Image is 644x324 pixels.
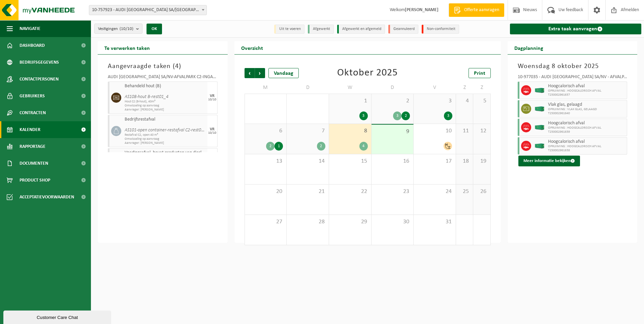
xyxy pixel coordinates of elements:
[20,121,40,138] span: Kalender
[3,309,112,324] iframe: chat widget
[469,68,491,78] a: Print
[89,5,206,15] span: 10-757923 - AUDI BRUSSELS SA/NV - VORST
[548,144,625,149] span: OPRUIMING : HOOGCALORISCH AFVAL
[120,27,133,31] count: (10/10)
[125,137,206,141] span: Omwisseling op aanvraag
[175,63,179,70] span: 4
[125,84,206,89] span: Behandeld hout (B)
[245,68,255,78] span: Vorige
[459,97,470,105] span: 4
[20,138,45,155] span: Rapportage
[535,125,545,130] img: HK-XC-40-GN-00
[535,88,545,93] img: HK-XC-40-GN-00
[308,25,334,34] li: Afgewerkt
[20,54,59,71] span: Bedrijfsgegevens
[449,3,504,17] a: Offerte aanvragen
[477,158,487,165] span: 19
[393,111,401,120] div: 3
[125,128,208,133] i: AS101-open container-restafval C2-rest05_4
[274,25,304,34] li: Uit te voeren
[245,82,287,94] td: M
[548,149,625,153] span: T250002961638
[20,189,74,205] span: Acceptatievoorwaarden
[508,41,550,54] h2: Dagplanning
[388,25,418,34] li: Geannuleerd
[417,188,452,195] span: 24
[20,172,50,189] span: Product Shop
[332,188,368,195] span: 22
[147,24,162,34] button: OK
[332,158,368,165] span: 15
[98,41,157,54] h2: Te verwerken taken
[98,24,133,34] span: Vestigingen
[462,7,501,13] span: Offerte aanvragen
[477,97,487,105] span: 5
[210,127,215,131] div: VR
[548,89,625,93] span: OPRUIMING : HOOGCALORISCH AFVAL
[405,7,439,12] strong: [PERSON_NAME]
[548,93,625,97] span: T250002961637
[375,188,410,195] span: 23
[125,100,206,104] span: Hout C2 (B-hout), 40m³
[337,25,385,34] li: Afgewerkt en afgemeld
[208,98,216,101] div: 10/10
[290,218,325,226] span: 28
[268,68,299,78] div: Vandaag
[332,127,368,135] span: 8
[414,82,456,94] td: V
[401,111,410,120] div: 2
[548,107,625,111] span: OPRUIMING : VLAK GLAS, GELAAGD
[548,121,625,126] span: Hoogcalorisch afval
[375,97,410,105] span: 2
[248,127,283,135] span: 6
[20,155,48,172] span: Documenten
[210,94,215,98] div: VR
[417,127,452,135] span: 10
[287,82,329,94] td: D
[248,188,283,195] span: 20
[417,218,452,226] span: 31
[20,71,59,88] span: Contactpersonen
[510,24,642,34] a: Extra taak aanvragen
[248,158,283,165] span: 13
[459,188,470,195] span: 25
[290,158,325,165] span: 14
[477,188,487,195] span: 26
[248,218,283,226] span: 27
[444,111,452,120] div: 3
[125,133,206,137] span: Restafval C2, open 40 m³
[125,94,168,99] i: AS108-hout B-rest01_4
[417,158,452,165] span: 17
[518,75,627,82] div: 10-977035 - AUDI [GEOGRAPHIC_DATA] SA/NV - AFVALPARK AP – OPRUIMING EOP - VORST
[266,142,275,151] div: 2
[459,127,470,135] span: 11
[290,127,325,135] span: 7
[125,141,206,145] span: Aanvrager: [PERSON_NAME]
[548,130,625,134] span: T250002961639
[255,68,265,78] span: Volgende
[108,61,218,71] h3: Aangevraagde taken ( )
[372,82,414,94] td: D
[20,20,40,37] span: Navigatie
[208,131,216,135] div: 10/10
[89,5,207,15] span: 10-757923 - AUDI BRUSSELS SA/NV - VORST
[473,82,490,94] td: Z
[474,71,485,76] span: Print
[94,24,142,34] button: Vestigingen(10/10)
[375,158,410,165] span: 16
[477,127,487,135] span: 12
[548,139,625,144] span: Hoogcalorisch afval
[125,117,206,122] span: Bedrijfsrestafval
[375,218,410,226] span: 30
[108,75,218,82] div: AUDI [GEOGRAPHIC_DATA] SA/NV-AFVALPARK C2-INGANG 1
[290,188,325,195] span: 21
[548,126,625,130] span: OPRUIMING : HOOGCALORISCH AFVAL
[317,142,325,151] div: 2
[337,68,398,78] div: Oktober 2025
[535,106,545,111] img: HK-XC-40-GN-00
[535,143,545,149] img: HK-XC-40-GN-00
[125,104,206,108] span: Omwisseling op aanvraag
[20,37,45,54] span: Dashboard
[548,102,625,107] span: Vlak glas, gelaagd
